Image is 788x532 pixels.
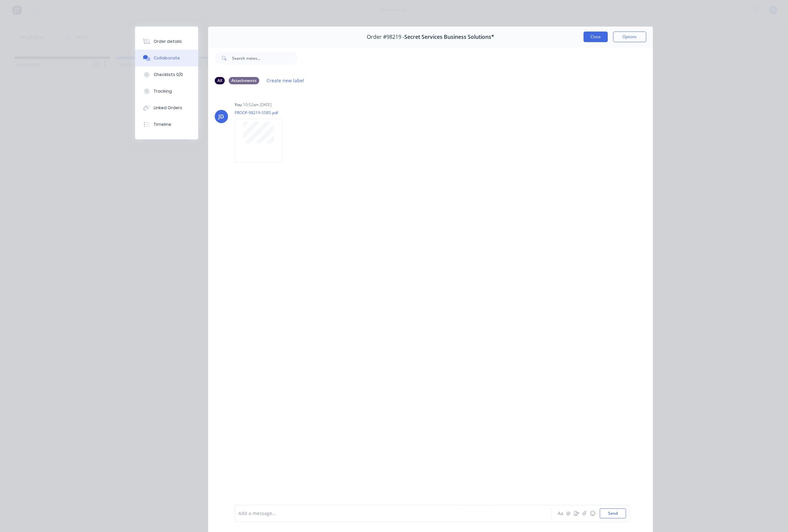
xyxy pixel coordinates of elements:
div: Tracking [154,88,172,94]
button: Tracking [135,83,198,100]
button: ☺ [589,509,596,517]
button: Aa [557,509,565,517]
div: 10:52am [DATE] [243,102,272,108]
div: Order details [154,38,182,44]
button: Linked Orders [135,100,198,116]
button: Send [600,508,626,518]
button: Create new label [263,76,308,85]
button: Checklists 0/0 [135,66,198,83]
p: PROOF-98219-SSBS.pdf [235,110,289,115]
div: Collaborate [154,55,180,61]
span: Secret Services Business Solutions* [404,34,494,40]
div: You [235,102,242,108]
div: Checklists 0/0 [154,72,183,78]
button: Options [613,32,646,42]
div: All [215,77,225,84]
button: Close [584,32,608,42]
input: Search notes... [232,51,298,65]
button: @ [565,509,573,517]
div: JD [219,113,224,120]
button: Collaborate [135,50,198,66]
span: Order #98219 - [367,34,404,40]
div: Linked Orders [154,105,182,111]
div: Timeline [154,121,171,127]
button: Order details [135,33,198,50]
button: Timeline [135,116,198,133]
div: Attachments [229,77,259,84]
